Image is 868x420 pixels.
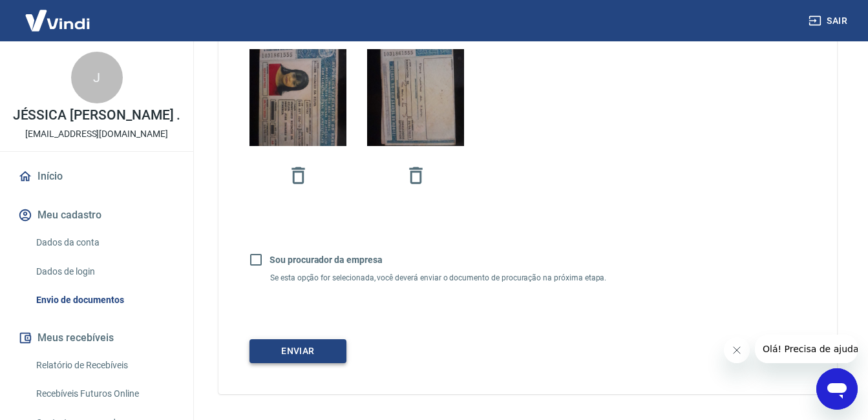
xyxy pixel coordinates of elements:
iframe: Botão para abrir a janela de mensagens [816,368,858,410]
button: Meus recebíveis [16,324,178,352]
p: [EMAIL_ADDRESS][DOMAIN_NAME] [25,127,168,141]
button: Sair [806,9,852,33]
b: Sou procurador da empresa [270,255,383,265]
button: Meu cadastro [16,201,178,229]
p: Se esta opção for selecionada, você deverá enviar o documento de procuração na próxima etapa. [270,273,612,282]
iframe: Fechar mensagem [724,337,750,363]
a: Dados de login [31,258,178,285]
iframe: Mensagem da empresa [755,335,858,363]
img: Imagem anexada [249,12,346,184]
a: Relatório de Recebíveis [31,352,178,379]
p: JÉSSICA [PERSON_NAME] . [13,109,181,122]
button: Enviar [249,339,346,363]
img: Imagem anexada [367,12,464,184]
a: Dados da conta [31,229,178,256]
span: Olá! Precisa de ajuda? [8,9,109,19]
a: Envio de documentos [31,287,178,313]
a: Recebíveis Futuros Online [31,381,178,407]
div: J [71,52,123,103]
img: Vindi [16,1,100,40]
a: Início [16,162,178,191]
